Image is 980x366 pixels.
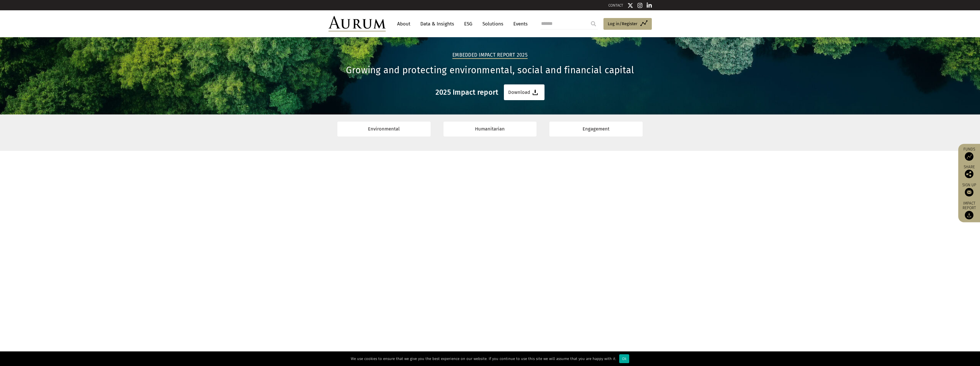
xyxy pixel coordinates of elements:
a: CONTACT [608,3,623,7]
a: Funds [961,147,977,161]
a: Solutions [480,19,506,29]
img: Instagram icon [638,3,643,8]
img: Aurum [328,16,386,31]
a: About [394,19,413,29]
div: Ok [619,354,629,363]
a: Humanitarian [444,122,537,136]
div: Share [961,165,977,178]
h1: Growing and protecting environmental, social and financial capital [328,65,652,76]
h2: Embedded Impact report 2025 [452,52,528,59]
a: Download [504,84,545,100]
img: Linkedin icon [647,3,652,8]
h3: 2025 Impact report [435,88,498,97]
a: Impact report [961,201,977,219]
a: Sign up [961,182,977,196]
input: Submit [588,18,599,29]
img: Access Funds [965,152,973,161]
img: Twitter icon [627,3,633,8]
a: Environmental [337,122,431,136]
a: Log in/Register [603,18,652,30]
a: Engagement [549,122,643,136]
img: Sign up to our newsletter [965,188,973,196]
a: Data & Insights [417,19,457,29]
img: Share this post [965,169,973,178]
span: Log in/Register [608,20,638,27]
a: Events [510,19,528,29]
a: ESG [461,19,475,29]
